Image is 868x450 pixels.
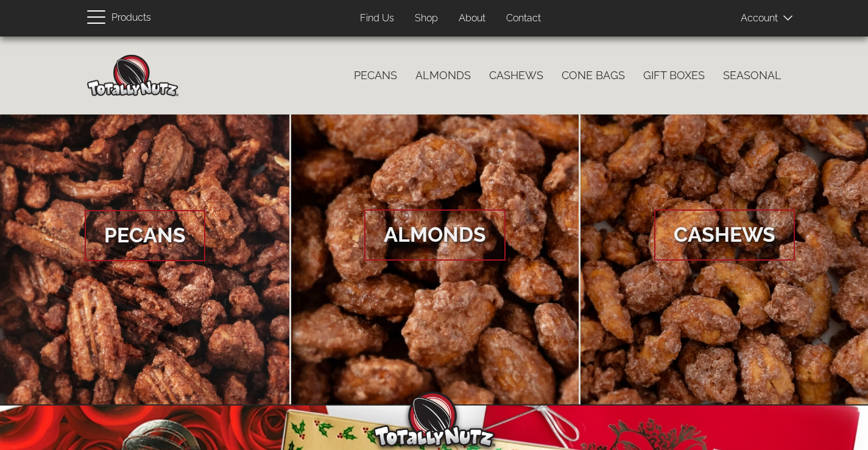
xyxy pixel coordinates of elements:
[111,9,151,27] span: Products
[654,209,795,261] span: Cashews
[364,209,506,261] span: Almonds
[480,63,552,88] a: Cashews
[634,63,714,88] a: Gift Boxes
[87,55,178,96] img: Home
[714,63,791,88] a: Seasonal
[406,63,480,88] a: Almonds
[450,7,495,30] a: About
[351,7,403,30] a: Find Us
[345,63,406,88] a: Pecans
[406,7,447,30] a: Shop
[552,63,634,88] a: Cone Bags
[85,210,205,261] span: Pecans
[291,114,579,406] a: Almonds
[497,7,550,30] a: Contact
[373,392,495,447] img: Totally Nutz Logo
